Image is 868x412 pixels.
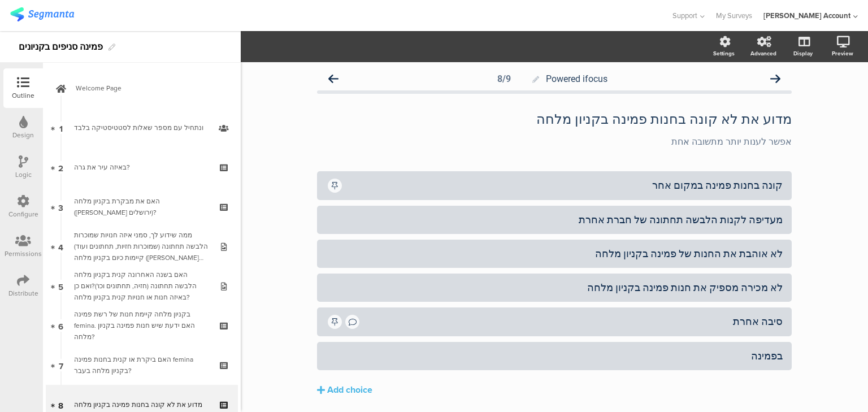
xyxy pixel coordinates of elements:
[74,399,209,410] div: מדוע את לא קונה בחנות פמינה בקניון מלחה
[8,209,38,219] div: Configure
[74,162,209,173] div: באיזה עיר את גרה?
[12,90,34,101] div: Outline
[74,269,209,303] div: האם בשנה האחרונה קנית בקניון מלחה הלבשה תחתונה (חזיה, תחתונים וכו')?ואם כן באיזה חנות או חנויות ק...
[317,376,792,404] button: Add choice
[58,201,63,213] span: 3
[76,83,220,94] span: Welcome Page
[344,179,783,192] div: קונה בחנות פמינה במקום אחר
[58,398,63,411] span: 8
[74,196,209,218] div: האם את מבקרת בקניון מלחה (עזריאלי ירושלים)?
[326,281,783,294] div: לא מכירה מספיק את חנות פמינה בקניון מלחה
[46,345,238,385] a: 7 האם ביקרת או קנית בחנות פמינה femina בקניון מלחה בעבר?
[59,122,63,134] span: 1
[46,306,238,345] a: 6 בקניון מלחה קיימת חנות של רשת פמינה femina. האם ידעת שיש חנות פמינה בקניון מלחה?
[326,349,783,362] div: בפמינה
[58,240,63,253] span: 4
[46,108,238,148] a: 1 ונתחיל עם מספר שאלות לסטטיסטיקה בלבד
[327,384,372,396] div: Add choice
[74,309,209,342] div: בקניון מלחה קיימת חנות של רשת פמינה femina. האם ידעת שיש חנות פמינה בקניון מלחה?
[326,213,783,226] div: מעדיפה לקנות הלבשה תחתונה של חברת אחרת
[74,229,209,263] div: ממה שידוע לך, סמני איזה חנויות שמוכרות הלבשה תחתונה (שמוכרות חזיות, תחתונים ועוד) קיימות כיום בקנ...
[750,49,776,58] div: Advanced
[46,266,238,306] a: 5 האם בשנה האחרונה קנית בקניון מלחה הלבשה תחתונה (חזיה, תחתונים וכו')?ואם כן באיזה חנות או חנויות...
[46,68,238,108] a: Welcome Page
[12,130,34,140] div: Design
[5,249,42,259] div: Permissions
[58,280,63,292] span: 5
[793,49,813,58] div: Display
[832,49,853,58] div: Preview
[763,10,850,21] div: [PERSON_NAME] Account
[58,319,63,332] span: 6
[672,10,697,21] span: Support
[546,73,607,84] span: Powered ifocus
[497,73,511,84] div: 8/9
[10,7,74,21] img: segmanta logo
[326,247,783,260] div: לא אוהבת את החנות של פמינה בקניון מלחה
[46,187,238,227] a: 3 האם את מבקרת בקניון מלחה ([PERSON_NAME] ירושלים)?
[58,161,63,174] span: 2
[59,359,63,371] span: 7
[19,38,103,56] div: פמינה סניפים בקניונים
[15,170,32,180] div: Logic
[317,136,792,147] p: אפשר לענות יותר מתשובה אחת
[46,148,238,187] a: 2 באיזה עיר את גרה?
[74,122,209,133] div: ונתחיל עם מספר שאלות לסטטיסטיקה בלבד
[317,111,792,128] p: מדוע את לא קונה בחנות פמינה בקניון מלחה
[361,315,783,328] div: סיבה אחרת
[8,288,38,298] div: Distribute
[713,49,735,58] div: Settings
[74,354,209,376] div: האם ביקרת או קנית בחנות פמינה femina בקניון מלחה בעבר?
[46,227,238,266] a: 4 ממה שידוע לך, סמני איזה חנויות שמוכרות הלבשה תחתונה (שמוכרות חזיות, תחתונים ועוד) קיימות כיום ב...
